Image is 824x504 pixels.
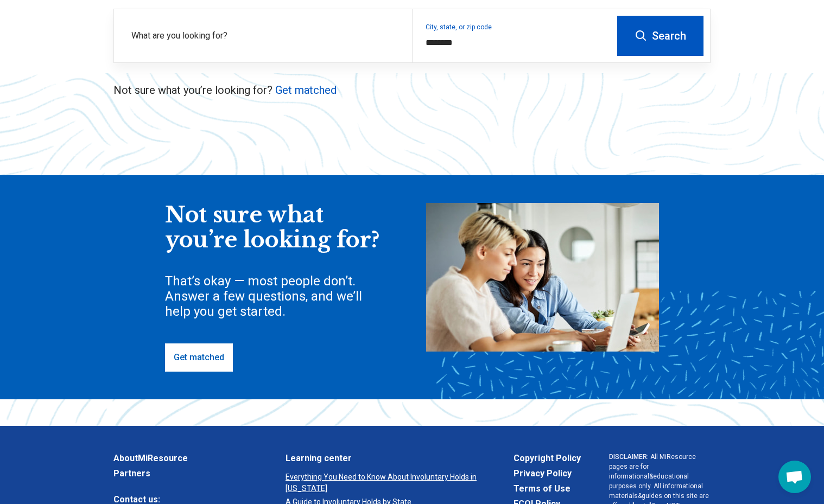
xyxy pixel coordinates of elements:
[609,453,647,461] span: DISCLAIMER
[286,452,485,465] a: Learning center
[165,273,382,319] div: That’s okay — most people don’t. Answer a few questions, and we’ll help you get started.
[514,482,581,495] a: Terms of Use
[778,461,811,493] a: Open chat
[113,82,711,98] p: Not sure what you’re looking for?
[113,467,257,480] a: Partners
[514,452,581,465] a: Copyright Policy
[617,16,703,56] button: Search
[275,84,337,97] a: Get matched
[165,203,382,252] div: Not sure what you’re looking for?
[165,343,233,372] a: Get matched
[514,467,581,480] a: Privacy Policy
[113,452,257,465] a: AboutMiResource
[131,29,399,42] label: What are you looking for?
[286,471,485,494] a: Everything You Need to Know About Involuntary Holds in [US_STATE]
